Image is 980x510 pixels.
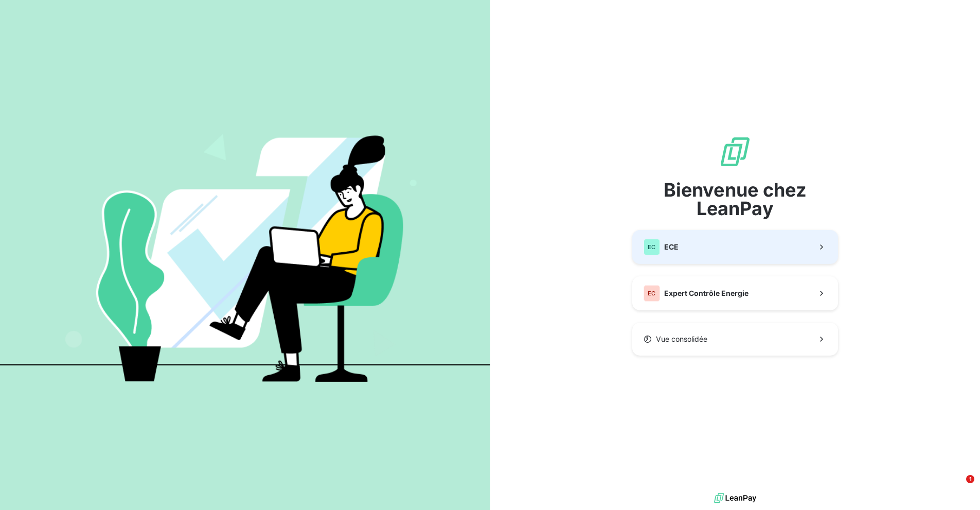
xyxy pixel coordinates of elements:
div: EC [644,239,660,255]
button: ECExpert Contrôle Energie [632,276,838,310]
button: Vue consolidée [632,323,838,356]
span: ECE [664,242,679,252]
span: Bienvenue chez LeanPay [632,181,838,218]
iframe: Intercom live chat [945,475,970,500]
img: logo [714,490,756,506]
span: 1 [966,475,974,483]
img: logo sigle [719,135,752,168]
button: ECECE [632,230,838,264]
span: Vue consolidée [656,334,707,344]
div: EC [644,285,660,302]
span: Expert Contrôle Energie [664,288,749,298]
